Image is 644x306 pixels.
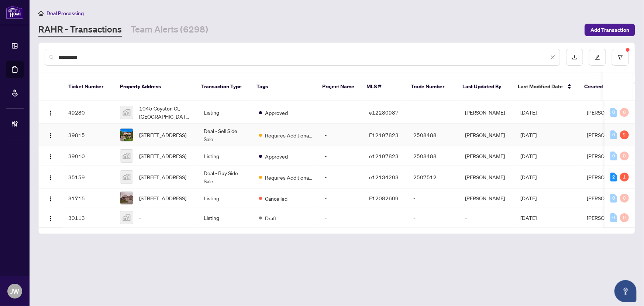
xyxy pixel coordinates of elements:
span: download [572,55,577,60]
span: [DATE] [520,195,537,201]
span: JW [10,286,19,296]
div: 0 [620,213,629,222]
td: [PERSON_NAME] [459,166,514,188]
span: Approved [265,152,288,160]
button: download [566,49,583,66]
a: Team Alerts (6298) [131,23,208,37]
div: 2 [620,130,629,139]
td: - [407,188,459,208]
td: [PERSON_NAME] [459,188,514,208]
span: [PERSON_NAME] [587,195,627,201]
td: - [319,208,363,228]
img: thumbnail-img [120,150,133,162]
td: - [407,101,459,124]
span: [DATE] [520,132,537,138]
span: [STREET_ADDRESS] [139,194,186,202]
button: Add Transaction [585,24,635,36]
span: [STREET_ADDRESS] [139,131,186,139]
td: Deal - Sell Side Sale [198,124,253,146]
span: edit [595,55,600,60]
img: Logo [48,196,54,202]
span: Approved [265,109,288,117]
div: 2 [610,173,617,181]
img: Logo [48,133,54,139]
span: [PERSON_NAME] [587,132,627,138]
span: Add Transaction [590,24,629,36]
td: 35159 [62,166,114,188]
span: Cancelled [265,194,287,203]
button: Logo [45,106,56,118]
td: - [319,124,363,146]
th: Trade Number [405,72,457,101]
td: [PERSON_NAME] [459,146,514,166]
span: [PERSON_NAME] [587,109,627,116]
button: Logo [45,150,56,162]
span: close [550,55,555,60]
span: Draft [265,214,276,222]
img: thumbnail-img [120,171,133,183]
span: [DATE] [520,109,537,116]
span: [DATE] [520,153,537,159]
span: e12134203 [369,174,399,180]
img: Logo [48,175,54,181]
img: thumbnail-img [120,129,133,141]
th: Project Name [316,72,361,101]
td: 49280 [62,101,114,124]
td: - [319,146,363,166]
button: Logo [45,129,56,141]
td: - [407,208,459,228]
th: Last Modified Date [512,72,578,101]
img: Logo [48,110,54,116]
span: [PERSON_NAME] [587,174,627,180]
td: - [459,208,514,228]
th: Tags [251,72,316,101]
div: 0 [620,108,629,117]
img: Logo [48,154,54,160]
th: Property Address [114,72,195,101]
span: Deal Processing [47,10,84,17]
span: E12082609 [369,195,399,201]
div: 0 [610,152,617,160]
th: Transaction Type [195,72,251,101]
th: Last Updated By [457,72,512,101]
td: Listing [198,208,253,228]
span: [STREET_ADDRESS] [139,173,186,181]
td: 2507512 [407,166,459,188]
div: 0 [620,194,629,203]
td: - [319,101,363,124]
img: thumbnail-img [120,192,133,204]
span: Requires Additional Docs [265,173,313,181]
td: 39010 [62,146,114,166]
button: Logo [45,212,56,224]
td: Listing [198,188,253,208]
th: Ticket Number [62,72,114,101]
td: [PERSON_NAME] [459,124,514,146]
td: - [319,188,363,208]
img: logo [6,6,24,19]
td: 30113 [62,208,114,228]
span: E12197823 [369,132,399,138]
button: filter [612,49,629,66]
th: Created By [578,72,623,101]
td: 39815 [62,124,114,146]
button: Logo [45,192,56,204]
span: Last Modified Date [518,82,563,91]
img: thumbnail-img [120,211,133,224]
td: 2508488 [407,124,459,146]
span: - [139,214,141,222]
span: [DATE] [520,214,537,221]
button: edit [589,49,606,66]
span: [DATE] [520,174,537,180]
span: [STREET_ADDRESS] [139,152,186,160]
a: RAHR - Transactions [38,23,122,37]
button: Logo [45,171,56,183]
div: 0 [610,194,617,203]
div: 0 [610,213,617,222]
td: 31715 [62,188,114,208]
div: 1 [620,173,629,181]
span: 1045 Coyston Ct, [GEOGRAPHIC_DATA], [GEOGRAPHIC_DATA], [GEOGRAPHIC_DATA] [139,104,192,120]
span: home [38,11,44,16]
th: MLS # [361,72,405,101]
span: [PERSON_NAME] [587,153,627,159]
img: Logo [48,215,54,221]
